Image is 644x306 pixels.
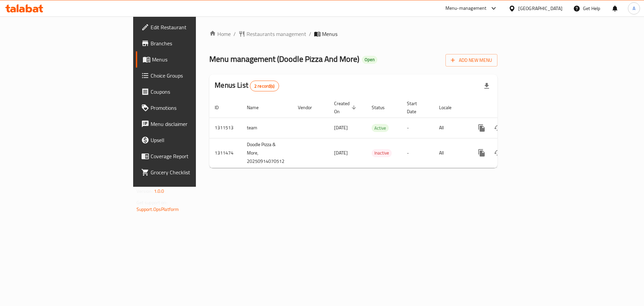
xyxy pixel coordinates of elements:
[334,123,348,132] span: [DATE]
[474,120,490,136] button: more
[372,149,392,157] div: Inactive
[468,97,543,118] th: Actions
[372,149,392,157] span: Inactive
[518,5,562,12] div: [GEOGRAPHIC_DATA]
[322,30,337,38] span: Menus
[334,99,358,116] span: Created On
[136,68,241,84] a: Choice Groups
[247,103,267,112] span: Name
[215,80,279,91] h2: Menus List
[479,78,495,94] div: Export file
[136,100,241,116] a: Promotions
[474,145,490,161] button: more
[136,148,241,164] a: Coverage Report
[136,19,241,35] a: Edit Restaurant
[151,88,235,96] span: Coupons
[298,103,321,112] span: Vendor
[136,132,241,148] a: Upsell
[136,84,241,100] a: Coupons
[136,51,241,68] a: Menus
[154,187,164,195] span: 1.0.0
[439,103,460,112] span: Locale
[209,51,359,67] span: Menu management ( Doodle Pizza And More )
[445,4,487,12] div: Menu-management
[151,152,235,160] span: Coverage Report
[490,145,506,161] button: Change Status
[334,148,348,157] span: [DATE]
[372,124,389,132] span: Active
[372,103,393,112] span: Status
[445,54,497,67] button: Add New Menu
[152,55,235,63] span: Menus
[209,97,543,168] table: enhanced table
[241,138,292,168] td: Doodle Pizza & More, 20250914070512
[633,5,635,12] span: A
[151,168,235,176] span: Grocery Checklist
[362,56,377,64] div: Open
[434,138,468,168] td: All
[151,120,235,128] span: Menu disclaimer
[238,30,306,38] a: Restaurants management
[137,198,167,207] span: Get support on:
[136,35,241,51] a: Branches
[151,104,235,112] span: Promotions
[209,30,497,38] nav: breadcrumb
[151,72,235,80] span: Choice Groups
[250,83,279,89] span: 2 record(s)
[309,30,311,38] li: /
[451,56,492,64] span: Add New Menu
[137,187,153,195] span: Version:
[407,99,426,116] span: Start Date
[362,57,377,62] span: Open
[250,81,279,91] div: Total records count
[151,39,235,47] span: Branches
[490,120,506,136] button: Change Status
[401,118,434,138] td: -
[241,118,292,138] td: team
[136,164,241,180] a: Grocery Checklist
[247,30,306,38] span: Restaurants management
[151,23,235,31] span: Edit Restaurant
[215,103,227,112] span: ID
[434,118,468,138] td: All
[137,205,179,214] a: Support.OpsPlatform
[151,136,235,144] span: Upsell
[401,138,434,168] td: -
[136,116,241,132] a: Menu disclaimer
